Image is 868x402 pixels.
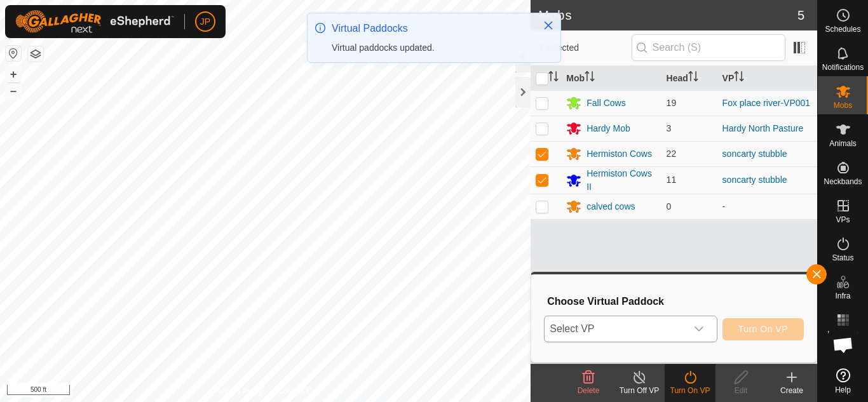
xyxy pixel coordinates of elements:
span: Animals [829,140,857,147]
span: Turn On VP [738,324,788,334]
span: Select VP [545,316,686,342]
div: Turn Off VP [614,385,665,396]
span: Heatmap [827,330,858,338]
p-sorticon: Activate to sort [688,73,698,83]
div: Turn On VP [665,385,715,396]
button: + [6,67,21,82]
span: 19 [667,98,677,108]
span: Neckbands [824,178,862,185]
span: Status [832,254,853,262]
h3: Choose Virtual Paddock [547,295,804,307]
img: Gallagher Logo [15,10,174,33]
th: VP [717,66,817,91]
a: Privacy Policy [215,385,263,397]
span: Infra [835,292,850,300]
div: Hermiston Cows [587,147,652,161]
div: dropdown trigger [686,316,712,342]
a: soncarty stubble [722,175,787,185]
a: Hardy North Pasture [722,123,804,133]
button: – [6,83,21,98]
div: Create [766,385,817,396]
p-sorticon: Activate to sort [734,73,744,83]
span: Help [835,386,851,394]
span: VPs [836,216,850,224]
span: JP [200,15,210,29]
div: Fall Cows [587,97,625,110]
a: Fox place river-VP001 [722,98,811,108]
button: Map Layers [28,46,43,62]
div: Edit [715,385,766,396]
h2: Mobs [538,8,797,23]
a: soncarty stubble [722,149,787,159]
div: Open chat [824,326,862,364]
th: Head [661,66,717,91]
span: 11 [667,175,677,185]
span: Mobs [834,102,852,109]
button: Turn On VP [722,318,804,340]
input: Search (S) [632,34,785,61]
span: Notifications [822,64,864,71]
div: Virtual paddocks updated. [332,41,530,55]
span: 5 [797,6,804,25]
button: Close [539,17,557,34]
div: Hardy Mob [587,122,630,135]
p-sorticon: Activate to sort [548,73,559,83]
p-sorticon: Activate to sort [585,73,595,83]
button: Reset Map [6,46,21,61]
span: 0 [667,201,672,211]
a: Help [818,363,868,399]
div: Hermiston Cows II [587,167,656,194]
span: 2 selected [538,41,631,55]
th: Mob [561,66,661,91]
span: Schedules [825,25,860,33]
a: Contact Us [278,385,315,397]
span: 3 [667,123,672,133]
span: 22 [667,149,677,159]
td: - [717,194,817,219]
div: calved cows [587,200,635,213]
span: Delete [578,386,600,395]
div: Virtual Paddocks [332,21,530,36]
